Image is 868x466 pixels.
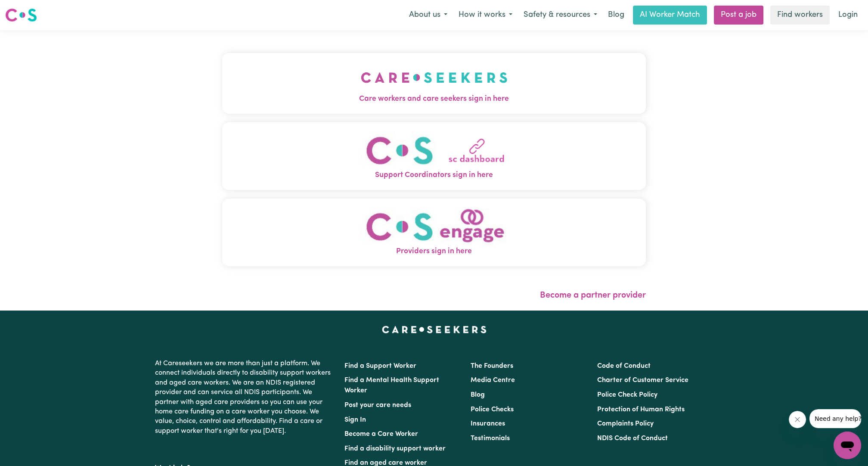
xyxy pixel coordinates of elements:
iframe: Close message [789,411,806,428]
button: Safety & resources [518,6,603,24]
a: Find a disability support worker [344,445,446,452]
span: Care workers and care seekers sign in here [222,93,646,105]
a: Careseekers logo [5,5,37,25]
a: NDIS Code of Conduct [597,435,668,442]
iframe: Message from company [809,409,861,428]
a: Find a Mental Health Support Worker [344,377,439,394]
a: Become a Care Worker [344,431,418,438]
button: Care workers and care seekers sign in here [222,53,646,113]
span: Support Coordinators sign in here [222,170,646,181]
iframe: Button to launch messaging window [834,432,861,459]
a: Protection of Human Rights [597,406,685,413]
a: Post your care needs [344,402,411,409]
button: Support Coordinators sign in here [222,122,646,190]
a: Insurances [471,420,505,427]
a: Police Check Policy [597,391,657,398]
button: About us [403,6,453,24]
a: AI Worker Match [633,6,707,25]
a: Blog [603,6,629,25]
a: Find a Support Worker [344,363,416,370]
span: Need any help? [5,6,52,13]
button: How it works [453,6,518,24]
a: Charter of Customer Service [597,377,688,384]
a: Complaints Policy [597,420,654,427]
a: Media Centre [471,377,515,384]
a: Careseekers home page [382,326,487,333]
a: Blog [471,391,485,398]
a: Login [833,6,863,25]
button: Providers sign in here [222,199,646,266]
a: Police Checks [471,406,514,413]
a: Sign In [344,416,366,423]
a: Become a partner provider [540,291,646,300]
p: At Careseekers we are more than just a platform. We connect individuals directly to disability su... [155,355,334,439]
a: Testimonials [471,435,510,442]
a: Code of Conduct [597,363,651,370]
a: The Founders [471,363,513,370]
a: Post a job [714,6,763,25]
a: Find workers [770,6,830,25]
img: Careseekers logo [5,7,37,23]
span: Providers sign in here [222,246,646,257]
